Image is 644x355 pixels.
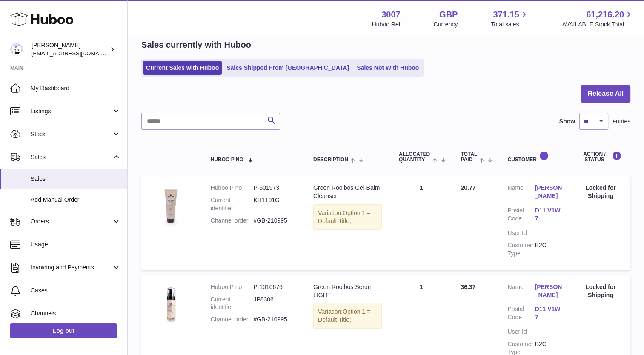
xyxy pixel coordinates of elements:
button: Release All [581,85,630,103]
dt: Current identifier [211,196,254,212]
a: [PERSON_NAME] [535,283,562,299]
div: Variation: [313,204,382,230]
div: Currency [434,20,458,29]
div: Locked for Shipping [579,283,622,299]
div: Locked for Shipping [579,184,622,200]
a: Log out [10,323,117,338]
img: 30071663954047.jpg [150,184,192,226]
dd: #GB-210995 [253,315,296,324]
span: Channels [31,309,121,318]
span: Total sales [491,20,529,29]
span: Listings [31,107,112,115]
a: Sales Shipped From [GEOGRAPHIC_DATA] [223,61,352,75]
div: [PERSON_NAME] [31,41,108,57]
span: entries [613,117,630,126]
span: Huboo P no [211,157,243,163]
span: Sales [31,153,112,161]
label: Show [559,117,575,126]
span: 61,216.20 [586,9,624,20]
dt: User Id [507,229,535,237]
a: D11 V1W7 [535,206,562,223]
span: Description [313,157,348,163]
a: 61,216.20 AVAILABLE Stock Total [562,9,634,29]
dd: B2C [535,241,562,258]
div: Variation: [313,303,382,329]
span: Invoicing and Payments [31,263,112,272]
dd: JP8306 [253,295,296,312]
span: Option 1 = Default Title; [318,308,370,323]
span: Cases [31,286,121,295]
dd: KH1101G [253,196,296,212]
dd: P-1010676 [253,283,296,291]
span: AVAILABLE Stock Total [562,20,634,29]
strong: 3007 [381,9,401,20]
span: Usage [31,240,121,249]
span: Total paid [461,152,477,163]
dt: User Id [507,328,535,336]
span: Add Manual Order [31,196,121,204]
dt: Name [507,184,535,202]
dd: #GB-210995 [253,217,296,225]
dt: Channel order [211,217,254,225]
dt: Huboo P no [211,184,254,192]
dd: P-501973 [253,184,296,192]
div: Action / Status [579,151,622,163]
td: 1 [390,175,452,270]
div: Huboo Ref [372,20,401,29]
a: Current Sales with Huboo [143,61,222,75]
dt: Current identifier [211,295,254,312]
span: My Dashboard [31,84,121,92]
img: image-swatches-1_4_1726229247632-1726229547.jpg [150,283,192,326]
span: Option 1 = Default Title; [318,209,370,224]
div: Customer [507,151,562,163]
span: Stock [31,130,112,138]
span: ALLOCATED Quantity [399,152,430,163]
a: D11 V1W7 [535,305,562,321]
a: [PERSON_NAME] [535,184,562,200]
span: 36.37 [461,283,475,290]
dt: Channel order [211,315,254,324]
span: 371.15 [493,9,519,20]
dt: Customer Type [507,241,535,258]
a: 371.15 Total sales [491,9,529,29]
dt: Postal Code [507,206,535,225]
div: Green Rooibos Gel-Balm Cleanser [313,184,382,200]
span: 20.77 [461,184,475,191]
span: Orders [31,218,112,226]
span: [EMAIL_ADDRESS][DOMAIN_NAME] [31,50,125,57]
img: bevmay@maysama.com [10,43,23,56]
dt: Huboo P no [211,283,254,291]
span: Sales [31,175,121,183]
a: Sales Not With Huboo [354,61,422,75]
dt: Name [507,283,535,301]
h2: Sales currently with Huboo [141,39,251,51]
dt: Postal Code [507,305,535,324]
strong: GBP [439,9,458,20]
div: Green Rooibos Serum LIGHT [313,283,382,299]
